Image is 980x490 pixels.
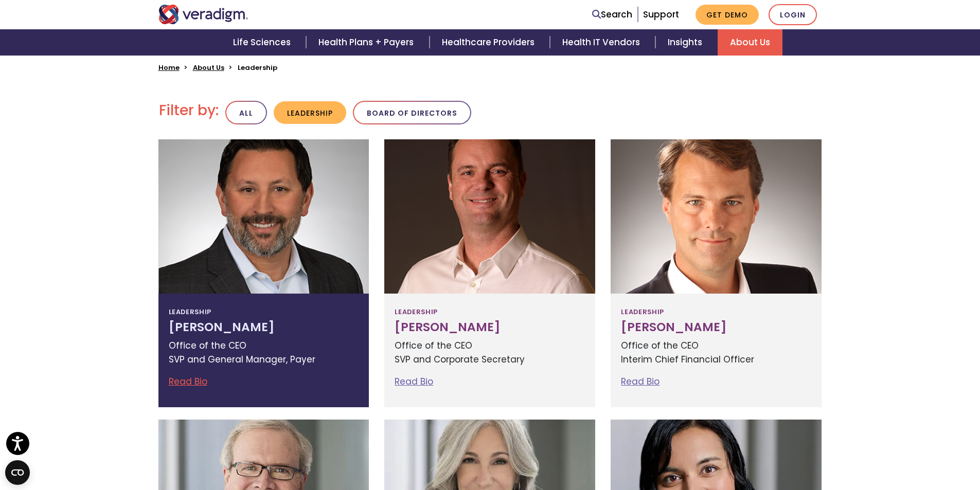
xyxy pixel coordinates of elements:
p: Office of the CEO SVP and General Manager, Payer [169,339,359,367]
a: Health Plans + Payers [306,29,429,56]
h3: [PERSON_NAME] [621,320,811,335]
h3: [PERSON_NAME] [395,320,585,335]
a: Get Demo [696,5,759,25]
span: Leadership [169,304,211,320]
span: Leadership [395,304,437,320]
p: Office of the CEO Interim Chief Financial Officer [621,339,811,367]
img: Veradigm logo [158,5,248,24]
a: Healthcare Providers [430,29,550,56]
a: Support [643,8,679,21]
a: Read Bio [395,375,433,388]
h2: Filter by: [159,102,219,119]
button: All [225,101,267,125]
a: Health IT Vendors [550,29,655,56]
a: About Us [193,63,224,72]
button: Open CMP widget [5,460,30,485]
a: Search [592,8,632,22]
a: Login [769,4,817,25]
button: Board of Directors [353,101,471,125]
span: Leadership [621,304,664,320]
a: About Us [718,29,782,56]
a: Home [158,63,180,72]
a: Life Sciences [221,29,306,56]
button: Leadership [274,101,346,124]
a: Insights [655,29,718,56]
a: Read Bio [169,375,207,388]
h3: [PERSON_NAME] [169,320,359,335]
p: Office of the CEO SVP and Corporate Secretary [395,339,585,367]
a: Read Bio [621,375,660,388]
